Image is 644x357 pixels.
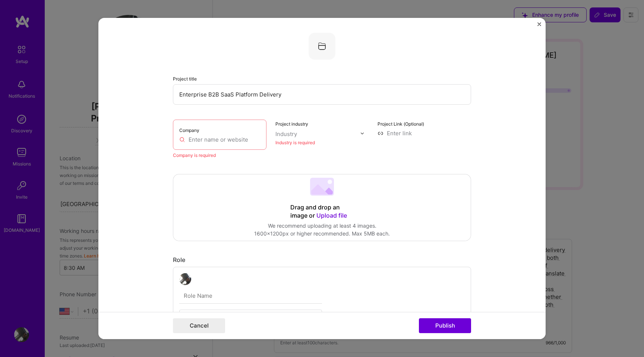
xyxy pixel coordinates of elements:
div: We recommend uploading at least 4 images. [254,222,390,230]
input: Enter link [378,129,471,137]
div: Drag and drop an image or [290,203,354,220]
img: drop icon [360,131,364,135]
span: Upload file [316,212,347,219]
input: Role Name [179,288,322,304]
div: 1600x1200px or higher recommended. Max 5MB each. [254,230,390,237]
div: Role [173,256,471,264]
label: Project Link (Optional) [378,121,424,127]
label: Project title [173,76,197,82]
img: Company logo [309,33,335,60]
input: Enter name or website [179,136,260,143]
button: Publish [419,318,471,333]
button: Close [537,22,541,30]
input: Enter the name of the project [173,84,471,105]
div: Industry is required [275,139,369,146]
button: Cancel [173,318,225,333]
div: Drag and drop an image or Upload fileWe recommend uploading at least 4 images.1600x1200px or high... [173,174,471,241]
div: Industry [275,130,297,138]
label: Company [179,127,199,133]
label: Project industry [275,121,308,127]
div: Company is required [173,151,266,159]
